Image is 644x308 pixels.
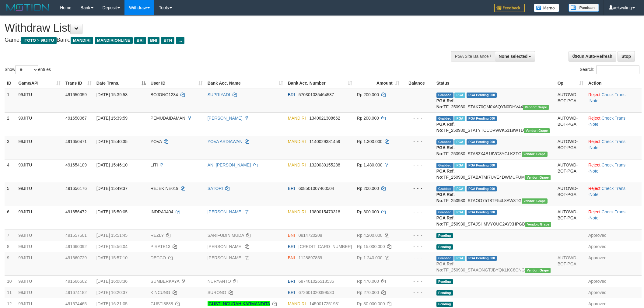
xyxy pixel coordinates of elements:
td: TF_250930_STAJSHMVYOUC2AYXHPGD [434,206,555,229]
span: Rp 1.480.000 [357,163,383,167]
span: 491654109 [65,163,87,167]
h1: Withdraw List [5,22,423,34]
div: - - - [404,162,432,168]
a: Check Trans [602,209,626,214]
td: 99JITU [16,206,63,229]
span: Rp 4.200.000 [357,233,383,238]
span: 491656472 [65,209,87,214]
button: None selected [495,51,535,61]
span: PGA Pending [467,93,497,98]
span: Vendor URL: https://settle31.1velocity.biz [525,175,551,180]
a: YOVA ARDIAWAN [208,139,243,144]
span: Copy 687401026518535 to clipboard [299,279,334,284]
a: Note [590,192,599,197]
span: PGA Pending [467,186,497,191]
span: Grabbed [436,139,453,145]
span: Vendor URL: https://settle31.1velocity.biz [525,222,551,227]
td: 99JITU [16,112,63,136]
a: ANI [PERSON_NAME] [208,163,251,167]
a: Check Trans [602,92,626,97]
span: MANDIRI [288,301,306,306]
th: User ID: activate to sort column ascending [148,78,205,89]
td: TF_250930_STAOO75T8TF54L8AW3TG [434,183,555,206]
span: Marked by aekrubicon [454,116,465,121]
span: [DATE] 15:56:04 [96,244,128,249]
div: - - - [404,232,432,238]
a: SUPRIYADI [208,92,230,97]
span: [DATE] 15:46:10 [96,163,128,167]
th: Trans ID: activate to sort column ascending [63,78,94,89]
a: SURONO [208,290,226,295]
span: 491660092 [65,244,87,249]
td: TF_250930_STABATMI7UVE4DWMUFUM [434,159,555,183]
td: · · [586,183,642,206]
span: Rp 200.000 [357,92,379,97]
span: [DATE] 16:08:36 [96,279,128,284]
a: Check Trans [602,186,626,191]
span: Copy 1380015470318 to clipboard [310,209,340,214]
span: Copy 672601020399530 to clipboard [299,290,334,295]
td: AUTOWD-BOT-PGA [555,136,586,159]
td: 99JITU [16,252,63,275]
span: Grabbed [436,186,453,191]
td: 99JITU [16,287,63,298]
span: Marked by aekrubicon [454,163,465,168]
div: - - - [404,209,432,215]
img: MOTION_logo.png [5,3,51,12]
a: Check Trans [602,139,626,144]
span: KINCUNG [151,290,170,295]
span: [DATE] 15:50:05 [96,209,128,214]
span: BRI [288,92,295,97]
span: Pending [436,244,453,250]
td: 7 [5,229,16,241]
select: Showentries [15,65,38,74]
a: SATORI [208,186,223,191]
b: PGA Ref. No: [436,98,455,109]
a: Stop [618,51,635,61]
span: DECCO [151,255,166,260]
div: - - - [404,115,432,121]
a: Check Trans [602,163,626,167]
td: 6 [5,206,16,229]
span: Grabbed [436,210,453,215]
span: Copy 1450017251931 to clipboard [310,301,340,306]
span: SUMBERKAYA [151,279,179,284]
span: Vendor URL: https://settle31.1velocity.biz [524,128,550,133]
a: Note [590,169,599,173]
span: Rp 1.300.000 [357,139,383,144]
span: [DATE] 16:21:05 [96,301,128,306]
span: [DATE] 15:51:45 [96,233,128,238]
a: Reject [588,209,600,214]
span: BOJONG1234 [151,92,178,97]
span: MANDIRI [288,139,306,144]
td: 99JITU [16,275,63,287]
td: TF_250930_STATYTCCDV9WK5119WTD [434,112,555,136]
th: Status [434,78,555,89]
td: 99JITU [16,241,63,252]
div: - - - [404,301,432,307]
span: Copy 1340021308662 to clipboard [310,116,340,121]
div: - - - [404,138,432,145]
td: Approved [586,287,642,298]
td: AUTOWD-BOT-PGA [555,206,586,229]
span: BNI [288,255,295,260]
th: Date Trans.: activate to sort column descending [94,78,148,89]
span: Rp 30.000.000 [357,301,385,306]
td: 99JITU [16,89,63,113]
td: 3 [5,136,16,159]
span: Pending [436,290,453,296]
span: 491674182 [65,290,87,295]
span: PGA Pending [467,116,497,121]
span: ... [176,37,184,44]
td: 2 [5,112,16,136]
th: Game/API: activate to sort column ascending [16,78,63,89]
span: ITOTO > 99JITU [21,37,57,44]
span: BRI [134,37,146,44]
span: [DATE] 16:20:37 [96,290,128,295]
span: BRI [288,279,295,284]
span: [DATE] 15:39:59 [96,116,128,121]
a: Note [590,145,599,150]
a: Reject [588,116,600,121]
span: Copy 608501007460504 to clipboard [299,186,334,191]
span: Copy 1140029381459 to clipboard [310,139,340,144]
